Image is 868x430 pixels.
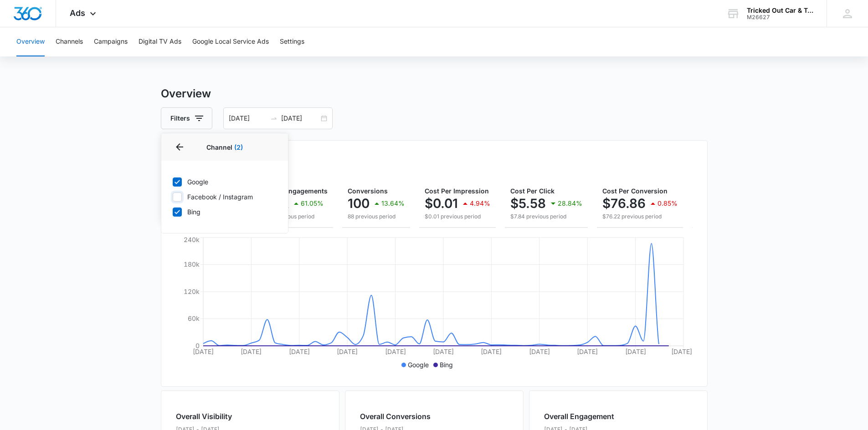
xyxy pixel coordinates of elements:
[192,27,269,56] button: Google Local Service Ads
[558,200,582,207] p: 28.84%
[425,212,490,221] p: $0.01 previous period
[234,143,243,151] span: (2)
[544,411,617,422] h2: Overall Engagement
[161,86,708,102] h3: Overview
[381,200,405,207] p: 13.64%
[747,7,813,14] div: account name
[172,192,277,202] label: Facebook / Instagram
[270,115,277,122] span: to
[425,187,489,195] span: Cost Per Impression
[425,196,458,211] p: $0.01
[348,187,388,195] span: Conversions
[529,348,550,355] tspan: [DATE]
[280,27,304,56] button: Settings
[433,348,454,355] tspan: [DATE]
[172,177,277,187] label: Google
[188,314,200,322] tspan: 60k
[510,196,546,211] p: $5.58
[184,288,200,295] tspan: 120k
[510,187,555,195] span: Cost Per Click
[337,348,358,355] tspan: [DATE]
[671,348,692,355] tspan: [DATE]
[288,348,309,355] tspan: [DATE]
[281,113,319,123] input: End date
[172,140,187,154] button: Back
[161,107,212,129] button: Filters
[94,27,128,56] button: Campaigns
[470,200,490,207] p: 4.94%
[184,236,200,243] tspan: 240k
[602,196,646,211] p: $76.86
[172,207,277,217] label: Bing
[510,212,582,221] p: $7.84 previous period
[385,348,406,355] tspan: [DATE]
[176,411,261,422] h2: Overall Visibility
[440,360,453,369] p: Bing
[16,27,45,56] button: Overview
[263,187,328,195] span: Clicks/Engagements
[70,8,85,18] span: Ads
[172,142,277,152] p: Channel
[270,115,277,122] span: swap-right
[56,27,83,56] button: Channels
[195,342,200,349] tspan: 0
[360,411,431,422] h2: Overall Conversions
[408,360,429,369] p: Google
[241,348,262,355] tspan: [DATE]
[602,212,678,221] p: $76.22 previous period
[229,113,267,123] input: Start date
[348,212,405,221] p: 88 previous period
[193,348,214,355] tspan: [DATE]
[625,348,646,355] tspan: [DATE]
[602,187,668,195] span: Cost Per Conversion
[657,200,678,207] p: 0.85%
[184,260,200,268] tspan: 180k
[301,200,324,207] p: 61.05%
[481,348,502,355] tspan: [DATE]
[577,348,598,355] tspan: [DATE]
[263,212,328,221] p: 855 previous period
[348,196,370,211] p: 100
[139,27,181,56] button: Digital TV Ads
[747,14,813,20] div: account id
